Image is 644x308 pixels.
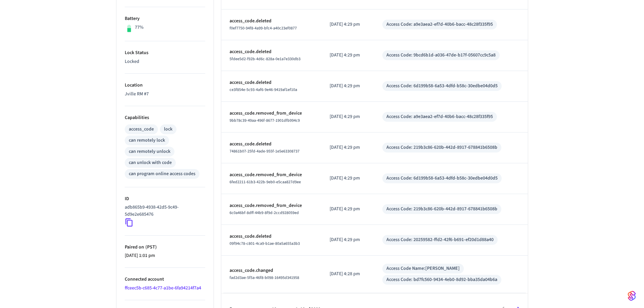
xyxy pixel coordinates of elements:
span: ( PST ) [144,244,157,251]
p: [DATE] 4:29 pm [330,82,366,90]
div: access_code [129,126,154,133]
span: 9bb78c39-49aa-496f-8677-1901dfb994c9 [230,118,300,123]
div: can remotely lock [129,137,165,144]
p: [DATE] 1:01 pm [125,252,205,259]
p: ID [125,195,205,203]
div: Access Code: 6d199b58-6a53-4dfd-b58c-30edbe04d0d5 [386,175,498,182]
p: 77% [135,24,144,31]
p: [DATE] 4:29 pm [330,144,366,151]
span: 6fed2211-61b3-422b-9eb0-e5caa827d9ee [230,179,301,185]
p: access_code.removed_from_device [230,110,313,117]
p: [DATE] 4:29 pm [330,21,366,28]
span: 09f94c78-c801-4ca9-b1ae-80a5a655a3b3 [230,241,300,246]
p: [DATE] 4:28 pm [330,270,366,278]
div: Access Code: 9bcd6b1d-a036-47de-b17f-05607cc9c5a8 [386,52,496,59]
p: Locked [125,58,205,65]
span: ce3f854e-5c93-4af6-9e46-9419af1ef10a [230,87,297,93]
p: [DATE] 4:29 pm [330,175,366,182]
p: adb865b9-4938-42d5-9c49-5d9e2e685476 [125,204,202,218]
span: 6c0a46bf-8dff-44b9-8f9d-2ccd928059ed [230,210,299,216]
p: access_code.removed_from_device [230,202,313,209]
div: Access Code: bd7fc560-9434-4eb0-8d92-bba35da04b6a [386,276,497,283]
div: Access Code: 20259582-ffd2-42f6-b691-ef20d1d88a40 [386,236,494,243]
p: Jville RM #7 [125,91,205,98]
div: Access Code: 219b3c86-620b-442d-8917-678841b6508b [386,144,497,151]
p: Capabilities [125,114,205,121]
p: access_code.changed [230,267,313,274]
div: Access Code: 219b3c86-620b-442d-8917-678841b6508b [386,206,497,213]
span: 5fdee5d2-f92b-4d6c-828a-0e1a7e330db3 [230,56,301,62]
p: access_code.deleted [230,141,313,148]
p: access_code.deleted [230,79,313,86]
p: Connected account [125,276,205,283]
p: [DATE] 4:29 pm [330,206,366,213]
p: Lock Status [125,49,205,56]
p: access_code.deleted [230,48,313,55]
div: lock [164,126,172,133]
p: access_code.deleted [230,233,313,240]
div: can program online access codes [129,170,195,177]
div: Access Code: a9e3aea2-ef7d-40b6-bacc-48c28f335f95 [386,21,493,28]
div: Access Code Name: [PERSON_NAME] [386,265,460,272]
div: Access Code: 6d199b58-6a53-4dfd-b58c-30edbe04d0d5 [386,82,498,90]
p: [DATE] 4:29 pm [330,52,366,59]
p: access_code.deleted [230,18,313,25]
p: access_code.removed_from_device [230,171,313,179]
a: ffceec5b-c685-4c77-a1be-6fa94214f7a4 [125,285,201,291]
p: [DATE] 4:29 pm [330,113,366,120]
div: Access Code: a9e3aea2-ef7d-40b6-bacc-48c28f335f95 [386,113,493,120]
p: Battery [125,15,205,22]
p: Location [125,82,205,89]
span: fad2d3ae-5f5a-46f8-b098-16495d341958 [230,275,299,281]
p: [DATE] 4:29 pm [330,236,366,243]
div: can unlock with code [129,159,172,166]
span: 74861b07-25fd-4ade-955f-1e5e63308737 [230,148,300,154]
span: f0ef7750-94f8-4a99-bfc4-a40c23ef0877 [230,25,297,31]
img: SeamLogoGradient.69752ec5.svg [628,290,636,301]
div: can remotely unlock [129,148,170,155]
p: Paired on [125,244,205,251]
